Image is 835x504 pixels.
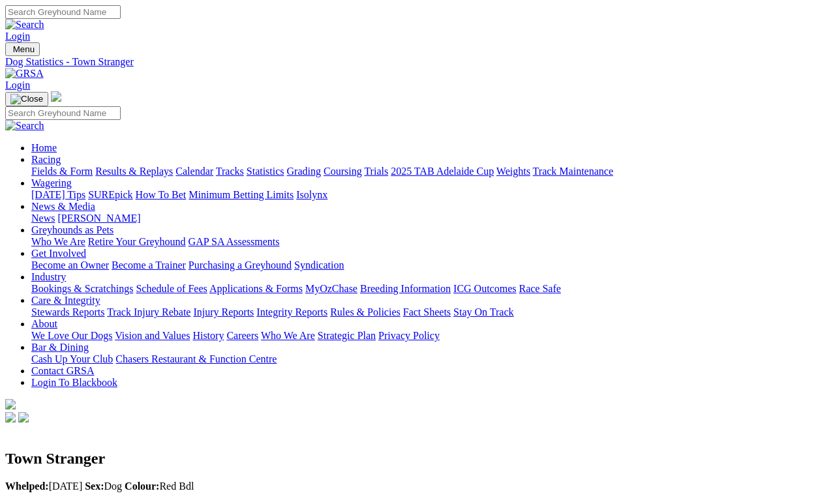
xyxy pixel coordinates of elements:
div: Get Involved [31,259,830,271]
a: Weights [496,166,530,177]
a: [DATE] Tips [31,189,85,200]
button: Toggle navigation [5,42,40,56]
a: Calendar [175,166,213,177]
a: Become an Owner [31,259,109,271]
a: Industry [31,271,66,282]
a: 2025 TAB Adelaide Cup [391,166,494,177]
a: Injury Reports [193,306,254,318]
a: Stewards Reports [31,306,104,318]
a: Dog Statistics - Town Stranger [5,56,830,68]
b: Colour: [125,481,159,492]
a: Login [5,80,30,91]
a: Who We Are [31,236,85,247]
a: Retire Your Greyhound [88,236,186,247]
a: News & Media [31,201,95,212]
img: twitter.svg [18,412,29,422]
a: Get Involved [31,248,86,259]
a: Grading [287,166,321,177]
a: Careers [226,330,258,341]
img: logo-grsa-white.png [51,91,61,102]
a: Rules & Policies [330,306,401,318]
a: Purchasing a Greyhound [189,259,292,271]
a: Tracks [216,166,244,177]
a: Fields & Form [31,166,93,177]
span: Dog [85,481,122,492]
a: Bookings & Scratchings [31,283,133,294]
div: About [31,330,830,342]
input: Search [5,5,121,19]
a: Fact Sheets [403,306,451,318]
input: Search [5,106,121,120]
a: Wagering [31,177,72,188]
img: facebook.svg [5,412,16,422]
a: Minimum Betting Limits [189,189,294,200]
img: Close [10,94,43,104]
a: Login To Blackbook [31,377,117,388]
h2: Town Stranger [5,450,830,467]
a: Stay On Track [453,306,513,318]
a: Racing [31,154,61,165]
button: Toggle navigation [5,92,48,106]
a: Applications & Forms [209,283,303,294]
img: Search [5,19,44,31]
a: MyOzChase [305,283,357,294]
a: Become a Trainer [112,259,186,271]
a: News [31,213,55,224]
a: We Love Our Dogs [31,330,112,341]
a: Care & Integrity [31,295,100,306]
a: Cash Up Your Club [31,353,113,364]
a: Schedule of Fees [136,283,207,294]
div: Care & Integrity [31,306,830,318]
a: Isolynx [296,189,327,200]
a: Track Injury Rebate [107,306,190,318]
a: Trials [364,166,388,177]
a: Home [31,142,57,153]
a: Results & Replays [95,166,173,177]
a: Strategic Plan [318,330,376,341]
a: ICG Outcomes [453,283,516,294]
span: Red Bdl [125,481,194,492]
a: Syndication [294,259,344,271]
a: Greyhounds as Pets [31,224,114,235]
div: News & Media [31,213,830,224]
div: Bar & Dining [31,353,830,365]
b: Whelped: [5,481,49,492]
span: Menu [13,44,35,54]
span: [DATE] [5,481,82,492]
img: logo-grsa-white.png [5,399,16,409]
a: Privacy Policy [378,330,440,341]
a: Contact GRSA [31,365,94,376]
div: Racing [31,166,830,177]
a: Track Maintenance [533,166,613,177]
a: Who We Are [261,330,315,341]
div: Industry [31,283,830,295]
a: GAP SA Assessments [189,236,280,247]
a: Statistics [247,166,284,177]
div: Greyhounds as Pets [31,236,830,248]
img: Search [5,120,44,132]
a: SUREpick [88,189,132,200]
a: [PERSON_NAME] [57,213,140,224]
a: Bar & Dining [31,342,89,353]
a: Vision and Values [115,330,190,341]
a: About [31,318,57,329]
b: Sex: [85,481,104,492]
a: History [192,330,224,341]
a: Chasers Restaurant & Function Centre [115,353,277,364]
a: Breeding Information [360,283,451,294]
a: Integrity Reports [256,306,327,318]
a: How To Bet [136,189,187,200]
img: GRSA [5,68,44,80]
a: Coursing [324,166,362,177]
div: Wagering [31,189,830,201]
a: Login [5,31,30,42]
a: Race Safe [519,283,560,294]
